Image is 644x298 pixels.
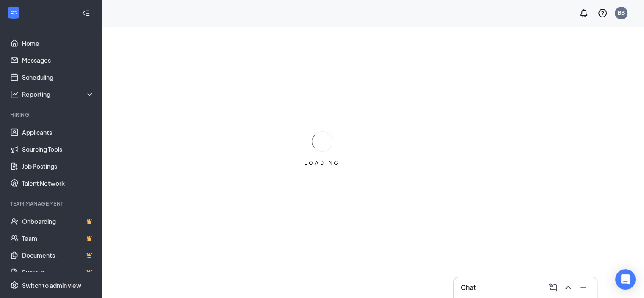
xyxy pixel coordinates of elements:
[618,9,625,17] div: BB
[22,69,94,86] a: Scheduling
[9,8,18,17] svg: WorkstreamLogo
[22,141,94,158] a: Sourcing Tools
[10,281,19,290] svg: Settings
[578,282,589,292] svg: Minimize
[579,8,589,18] svg: Notifications
[597,8,608,18] svg: QuestionInfo
[548,282,558,292] svg: ComposeMessage
[22,213,94,230] a: OnboardingCrown
[22,230,94,247] a: TeamCrown
[22,175,94,192] a: Talent Network
[563,282,573,292] svg: ChevronUp
[22,247,94,264] a: DocumentsCrown
[10,90,19,98] svg: Analysis
[546,281,560,294] button: ComposeMessage
[615,269,636,290] div: Open Intercom Messenger
[10,111,93,118] div: Hiring
[10,200,93,207] div: Team Management
[22,35,94,52] a: Home
[577,281,590,294] button: Minimize
[22,158,94,175] a: Job Postings
[301,159,343,167] div: LOADING
[561,281,575,294] button: ChevronUp
[461,283,476,292] h3: Chat
[22,124,94,141] a: Applicants
[22,90,95,98] div: Reporting
[82,9,90,17] svg: Collapse
[22,52,94,69] a: Messages
[22,264,94,281] a: SurveysCrown
[22,281,81,290] div: Switch to admin view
